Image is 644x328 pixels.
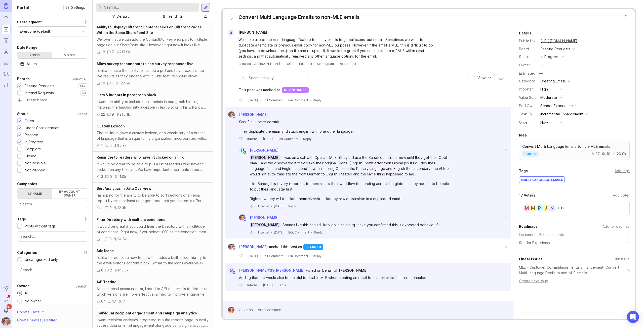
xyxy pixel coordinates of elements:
div: High [540,86,548,92]
div: Tags [17,216,26,222]
div: Multi-language emails [519,177,565,183]
div: 17 [591,152,600,156]
div: Reply [313,254,321,258]
div: Moderate [540,95,557,100]
div: Under Consideration [25,125,59,131]
a: [DATE] [285,62,294,66]
div: · [255,204,256,208]
div: Incremental Enhancement [540,111,583,117]
a: Reporting [2,80,11,89]
a: MLE -[Customer Commit/Incremental Enhancement] Convert Multi Language Emails to non-MLE emails [519,265,627,276]
div: I'd like to have the ability to include a poll and have readers see live results as they engage w... [97,68,209,79]
div: · [245,137,245,141]
a: Allow survey respondants to see survey responses liveI'd like to have the ability to include a po... [93,58,213,89]
span: Filter Directory with multiple conditions [97,217,165,222]
span: [PERSON_NAME] [250,155,280,160]
span: [PERSON_NAME]#39;[PERSON_NAME] [239,268,304,272]
div: 22 [101,112,105,117]
span: View [477,75,486,80]
div: · [275,283,275,287]
a: S[PERSON_NAME]#39;[PERSON_NAME] [225,267,304,274]
a: Create board [17,98,87,103]
input: Search... [104,5,197,10]
div: P [535,204,543,212]
div: 20.9k [612,152,626,156]
div: 25.3k [117,143,127,148]
a: Sender Experience [519,240,551,246]
a: S[PERSON_NAME] [225,29,271,36]
div: : I was on a call with Opella [DATE] (they still use the Sanofi domain for now until they get the... [250,155,451,177]
a: Bronwen W[PERSON_NAME] [225,244,269,250]
div: We make use of the multi-language feature for many emails to global teams, but not all. Sometimes... [238,37,440,59]
div: Convert Multi Language Emails to non-MLE emails [238,14,360,21]
div: 0 [110,174,112,179]
span: Individual Recipient engagement and campaign Analytics [97,311,197,315]
div: · [260,137,261,141]
div: Not Planned [25,167,45,173]
div: M [529,204,537,212]
a: Roadmaps [2,36,11,45]
div: Everyone (default) [20,29,52,34]
div: Uncategorized only [25,257,58,262]
div: · [286,98,286,102]
div: Create new issue [519,278,630,284]
div: · [336,62,337,66]
div: 1 [112,80,113,86]
div: 215.1k [119,112,130,117]
div: As an internal communicator, I need to A/B test emails to determine which versions are more effec... [97,286,209,297]
span: Allow survey respondants to see survey responses live [97,62,193,66]
div: · [260,254,261,258]
div: · [296,62,297,66]
div: 17 Voters [519,192,535,198]
span: A/B Testing [97,280,116,284]
div: · [271,204,272,208]
label: Value Scale [519,95,538,100]
img: Canny Home [4,3,8,9]
div: Roadmaps [519,223,538,229]
div: 17 [112,299,116,304]
div: 64 [101,299,106,304]
div: 217.9k [119,49,130,55]
div: Internal [258,230,269,235]
div: Internal Requests [25,90,54,96]
img: member badge [243,151,247,154]
div: Boards [17,76,30,82]
a: Sort Analytics in Data OverviewI'm hoping for the ability to be able to sort sections of an email... [93,183,213,214]
div: 24.5k [117,236,127,242]
div: 21.0k [117,174,126,179]
button: Notifications [2,306,11,315]
div: Add to roadmap [602,224,630,229]
div: Adding that this would also be helpful to disable MLE when creating an email from a template that... [239,275,440,280]
div: · [271,230,272,235]
span: 17 [229,16,233,22]
div: · [260,98,261,102]
div: Creating Emails [540,79,566,83]
span: [PERSON_NAME] [250,223,280,227]
div: Closed [25,153,36,159]
div: Owner [17,283,29,289]
a: A/B TestingAs an internal communicator, I need to A/B test emails to determine which versions are... [93,276,213,307]
div: · [275,137,275,141]
a: [URL][DOMAIN_NAME] [539,38,579,44]
div: Reply [313,98,321,102]
div: · [310,98,311,102]
div: · [245,283,245,287]
div: 0 [109,236,112,242]
div: J [542,204,550,212]
input: Search... [20,267,84,273]
div: 8 [101,267,103,273]
div: The ability to have a custom lexicon, or a vocabulary of a branch of language that is unique to m... [97,130,209,141]
img: member badge [232,247,236,251]
div: Tags [519,168,528,174]
div: Sanofi customer commit [239,119,440,125]
div: 1 [101,205,103,211]
div: Default [117,14,129,19]
div: · [260,283,261,287]
a: Add IconsI'd like to request a new feature that adds a built-in icon library to the email editor'... [93,245,213,276]
a: Filter Directory with multiple conditionsIt would be great if you could filter the Directory with... [93,214,213,245]
div: Owner [519,62,537,68]
div: Edit Comment [277,137,298,141]
label: By name [17,189,52,199]
span: [PERSON_NAME] [250,215,278,220]
div: No owner [22,298,44,304]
